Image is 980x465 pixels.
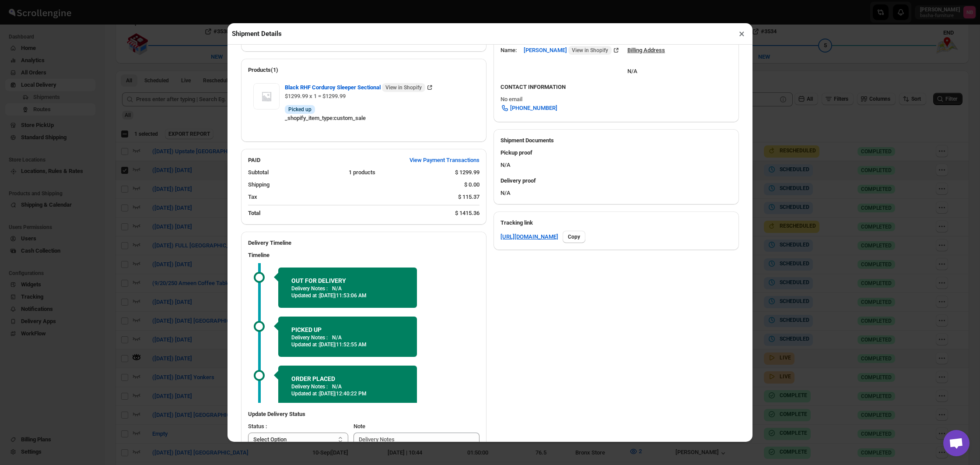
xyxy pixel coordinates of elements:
[291,390,404,397] p: Updated at :
[572,47,608,54] span: View in Shopify
[332,383,342,390] p: N/A
[493,145,739,173] div: N/A
[319,391,367,397] span: [DATE] | 12:40:22 PM
[248,410,479,419] h3: Update Delivery Status
[500,148,732,157] h3: Pickup proof
[500,96,522,102] span: No email
[404,153,485,167] button: View Payment Transactions
[248,423,267,430] span: Status :
[409,156,479,165] span: View Payment Transactions
[285,83,425,92] span: Black RHF Corduroy Sleeper Sectional
[349,168,448,177] div: 1 products
[568,233,580,240] span: Copy
[291,383,328,390] p: Delivery Notes :
[291,325,404,334] h2: PICKED UP
[943,430,969,456] div: Open chat
[291,374,404,383] h2: ORDER PLACED
[291,276,404,285] h2: OUT FOR DELIVERY
[248,193,451,201] div: Tax
[332,334,342,341] p: N/A
[353,423,365,430] span: Note
[500,136,732,145] h2: Shipment Documents
[285,114,474,123] div: _shopify_item_type : custom_sale
[319,342,367,348] span: [DATE] | 11:52:55 AM
[385,84,422,91] span: View in Shopify
[500,218,732,227] h3: Tracking link
[458,193,479,201] div: $ 115.37
[285,84,434,91] a: Black RHF Corduroy Sleeper Sectional View in Shopify
[500,232,558,241] a: [URL][DOMAIN_NAME]
[500,83,732,92] h3: CONTACT INFORMATION
[510,104,557,113] span: [PHONE_NUMBER]
[248,180,457,189] div: Shipping
[248,66,479,74] h2: Products(1)
[500,176,732,185] h3: Delivery proof
[291,292,404,299] p: Updated at :
[253,83,280,109] img: Item
[455,168,479,177] div: $ 1299.99
[319,292,367,299] span: [DATE] | 11:53:06 AM
[627,58,665,76] div: N/A
[291,334,328,341] p: Delivery Notes :
[291,285,328,292] p: Delivery Notes :
[285,93,346,99] span: $1299.99 x 1 = $1299.99
[495,101,563,115] a: [PHONE_NUMBER]
[464,180,479,189] div: $ 0.00
[524,47,620,53] a: [PERSON_NAME] View in Shopify
[735,28,748,40] button: ×
[248,168,342,177] div: Subtotal
[248,239,479,247] h2: Delivery Timeline
[232,29,282,38] h2: Shipment Details
[627,47,665,53] u: Billing Address
[248,251,479,260] h3: Timeline
[248,210,260,216] b: Total
[291,341,404,348] p: Updated at :
[524,46,612,55] span: [PERSON_NAME]
[493,173,739,204] div: N/A
[353,433,480,447] input: Delivery Notes
[455,209,479,218] div: $ 1415.36
[332,285,342,292] p: N/A
[288,106,311,113] span: Picked up
[248,156,260,165] h2: PAID
[563,231,585,243] button: Copy
[500,46,517,55] div: Name:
